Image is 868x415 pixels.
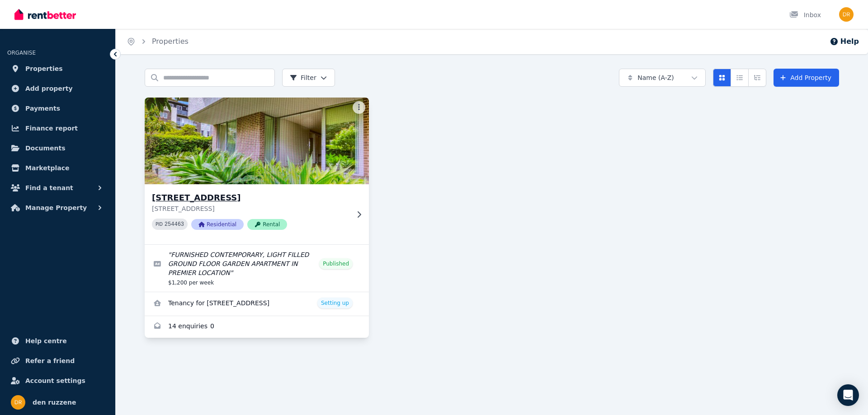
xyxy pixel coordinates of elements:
[152,204,349,213] p: [STREET_ADDRESS]
[7,50,36,56] span: ORGANISE
[7,372,108,390] a: Account settings
[7,60,108,78] a: Properties
[25,182,73,193] span: Find a tenant
[25,355,75,366] span: Refer a friend
[145,98,369,244] a: 16 Winnie Street, Cremorne[STREET_ADDRESS][STREET_ADDRESS]PID 254463ResidentialRental
[353,101,365,114] button: More options
[25,375,85,386] span: Account settings
[830,36,859,47] button: Help
[247,219,287,230] span: Rental
[116,29,199,54] nav: Breadcrumb
[7,99,108,117] a: Payments
[619,69,706,87] button: Name (A-Z)
[25,83,73,94] span: Add property
[145,245,369,292] a: Edit listing: FURNISHED CONTEMPORARY, LIGHT FILLED GROUND FLOOR GARDEN APARTMENT IN PREMIER LOCATION
[774,69,839,87] a: Add Property
[7,119,108,137] a: Finance report
[156,222,163,227] small: PID
[282,69,335,87] button: Filter
[152,191,349,204] h3: [STREET_ADDRESS]
[25,103,60,114] span: Payments
[7,79,108,98] a: Add property
[11,395,25,410] img: den ruzzene
[25,123,78,134] span: Finance report
[637,73,674,82] span: Name (A-Z)
[7,179,108,197] button: Find a tenant
[33,397,76,408] span: den ruzzene
[139,95,375,187] img: 16 Winnie Street, Cremorne
[837,384,859,406] div: Open Intercom Messenger
[145,316,369,338] a: Enquiries for 16 Winnie Street, Cremorne
[7,159,108,177] a: Marketplace
[14,8,76,21] img: RentBetter
[145,292,369,316] a: View details for Tenancy for 16 Winnie Street, Cremorne
[7,352,108,370] a: Refer a friend
[25,163,69,173] span: Marketplace
[7,139,108,157] a: Documents
[165,221,184,228] code: 254463
[290,73,316,82] span: Filter
[152,37,189,46] a: Properties
[25,336,67,346] span: Help centre
[7,332,108,350] a: Help centre
[25,63,63,74] span: Properties
[731,69,749,87] button: Compact list view
[713,69,766,87] div: View options
[25,202,87,213] span: Manage Property
[25,143,66,154] span: Documents
[713,69,731,87] button: Card view
[748,69,766,87] button: Expanded list view
[191,219,244,230] span: Residential
[7,199,108,217] button: Manage Property
[789,10,821,19] div: Inbox
[839,7,854,22] img: den ruzzene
